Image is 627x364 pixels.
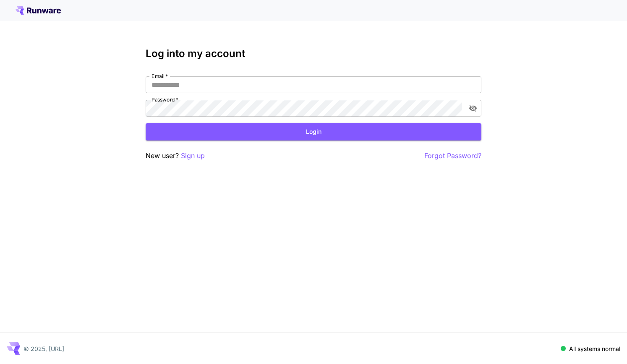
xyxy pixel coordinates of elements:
[24,344,64,353] p: © 2025, [URL]
[146,123,481,140] button: Login
[465,101,481,116] button: toggle password visibility
[181,151,205,161] button: Sign up
[152,96,178,103] label: Password
[152,73,168,80] label: Email
[569,344,620,353] p: All systems normal
[146,151,205,161] p: New user?
[424,151,481,161] button: Forgot Password?
[146,48,481,60] h3: Log into my account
